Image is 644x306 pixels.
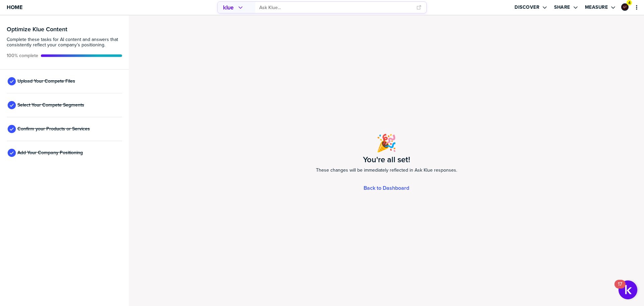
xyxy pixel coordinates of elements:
button: Open Resource Center, 17 new notifications [619,280,637,299]
div: Graham Tutti [621,3,629,11]
img: ee1355cada6433fc92aa15fbfe4afd43-sml.png [622,4,628,10]
span: Home [7,4,22,10]
span: Active [7,53,38,58]
a: Edit Profile [621,3,629,11]
div: 17 [618,284,622,293]
h3: Optimize Klue Content [7,26,122,32]
span: 4 [628,0,631,5]
span: Select Your Compete Segments [17,102,84,108]
a: Back to Dashboard [364,185,409,191]
span: Upload Your Compete Files [17,79,75,84]
label: Measure [585,4,608,10]
span: 🎉 [376,131,397,156]
span: Complete these tasks for AI content and answers that consistently reflect your company’s position... [7,37,122,48]
label: Share [554,4,570,10]
span: Confirm your Products or Services [17,126,90,132]
span: These changes will be immediately reflected in Ask Klue responses. [316,166,457,174]
input: Ask Klue... [259,2,412,13]
label: Discover [515,4,539,10]
h1: You're all set! [363,156,410,164]
span: Add Your Company Positioning [17,150,83,156]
